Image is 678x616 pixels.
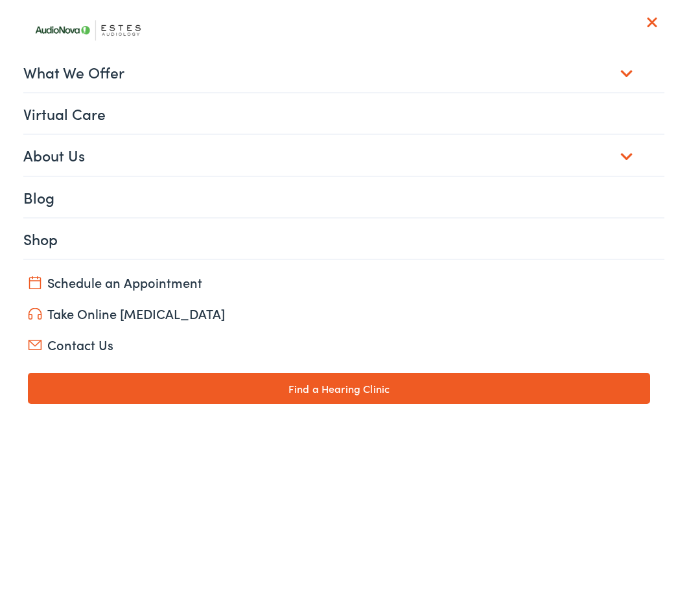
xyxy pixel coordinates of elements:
[23,219,664,259] a: Shop
[28,276,42,289] img: utility icon
[28,373,650,404] a: Find a Hearing Clinic
[28,340,42,351] img: utility icon
[28,308,42,320] img: utility icon
[28,273,650,291] a: Schedule an Appointment
[28,304,650,322] a: Take Online [MEDICAL_DATA]
[23,52,664,92] a: What We Offer
[23,177,664,217] a: Blog
[23,135,664,175] a: About Us
[23,93,664,134] a: Virtual Care
[28,335,650,353] a: Contact Us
